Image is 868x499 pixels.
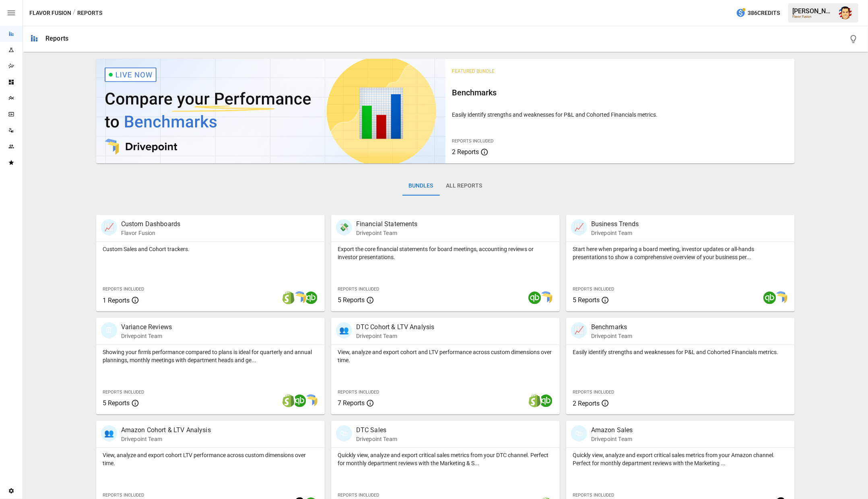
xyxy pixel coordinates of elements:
p: Drivepoint Team [356,229,418,237]
div: Flavor Fusion [792,15,834,19]
p: Drivepoint Team [121,435,211,443]
p: Quickly view, analyze and export critical sales metrics from your DTC channel. Perfect for monthl... [338,451,553,467]
span: Featured Bundle [452,68,495,74]
div: 📈 [101,219,117,235]
img: shopify [282,291,295,304]
div: 🛍 [336,425,352,441]
div: 👥 [101,425,117,441]
p: Easily identify strengths and weaknesses for P&L and Cohorted Financials metrics. [573,348,788,356]
p: Benchmarks [591,322,632,332]
span: 5 Reports [103,399,130,407]
p: Export the core financial statements for board meetings, accounting reviews or investor presentat... [338,245,553,261]
p: Drivepoint Team [356,435,397,443]
div: / [73,8,76,18]
button: Austin Gardner-Smith [834,2,857,24]
span: 5 Reports [338,296,365,304]
img: quickbooks [305,291,318,304]
p: Drivepoint Team [591,229,639,237]
img: smart model [293,291,306,304]
span: Reports Included [573,493,614,498]
div: 💸 [336,219,352,235]
button: Flavor Fusion [29,8,71,18]
span: Reports Included [573,390,614,395]
h6: Benchmarks [452,86,788,99]
button: Bundles [402,176,440,196]
span: 5 Reports [573,296,600,304]
img: smart model [540,291,553,304]
img: smart model [305,394,318,407]
p: Variance Reviews [121,322,172,332]
p: Business Trends [591,219,639,229]
img: quickbooks [763,291,776,304]
p: Drivepoint Team [591,435,633,443]
span: 386 Credits [748,8,780,18]
img: shopify [528,394,541,407]
button: 386Credits [733,6,783,21]
p: Flavor Fusion [121,229,181,237]
p: Amazon Cohort & LTV Analysis [121,425,211,435]
span: Reports Included [103,390,144,395]
img: Austin Gardner-Smith [839,6,852,19]
p: DTC Sales [356,425,397,435]
img: smart model [775,291,788,304]
p: Drivepoint Team [121,332,172,340]
img: quickbooks [528,291,541,304]
p: Custom Sales and Cohort trackers. [103,245,318,253]
div: [PERSON_NAME] [792,7,834,15]
button: All Reports [440,176,489,196]
div: 👥 [336,322,352,338]
span: 1 Reports [103,297,130,304]
p: Start here when preparing a board meeting, investor updates or all-hands presentations to show a ... [573,245,788,261]
span: Reports Included [338,493,379,498]
span: Reports Included [103,493,144,498]
span: 7 Reports [338,399,365,407]
div: 🛍 [571,425,587,441]
img: quickbooks [293,394,306,407]
p: Custom Dashboards [121,219,181,229]
span: Reports Included [338,390,379,395]
div: 🗓 [101,322,117,338]
p: View, analyze and export cohort LTV performance across custom dimensions over time. [103,451,318,467]
p: Drivepoint Team [591,332,632,340]
p: View, analyze and export cohort and LTV performance across custom dimensions over time. [338,348,553,364]
div: 📈 [571,322,587,338]
img: video thumbnail [96,59,445,163]
img: quickbooks [540,394,553,407]
p: Drivepoint Team [356,332,435,340]
img: shopify [282,394,295,407]
p: Showing your firm's performance compared to plans is ideal for quarterly and annual plannings, mo... [103,348,318,364]
p: Financial Statements [356,219,418,229]
p: Quickly view, analyze and export critical sales metrics from your Amazon channel. Perfect for mon... [573,451,788,467]
span: Reports Included [452,138,493,144]
span: 2 Reports [573,400,600,407]
span: Reports Included [103,287,144,292]
span: 2 Reports [452,148,479,156]
span: Reports Included [573,287,614,292]
span: Reports Included [338,287,379,292]
div: 📈 [571,219,587,235]
p: Easily identify strengths and weaknesses for P&L and Cohorted Financials metrics. [452,111,788,119]
p: Amazon Sales [591,425,633,435]
p: DTC Cohort & LTV Analysis [356,322,435,332]
div: Reports [45,35,68,42]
